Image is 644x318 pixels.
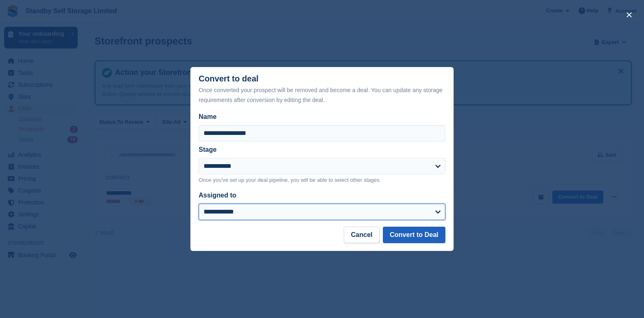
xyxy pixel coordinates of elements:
[199,112,445,122] label: Name
[199,176,445,184] p: Once you've set up your deal pipeline, you will be able to select other stages.
[199,146,217,153] label: Stage
[383,227,445,243] button: Convert to Deal
[199,85,445,105] div: Once converted your prospect will be removed and become a deal. You can update any storage requir...
[199,192,236,199] label: Assigned to
[623,8,636,21] button: close
[199,74,445,105] div: Convert to deal
[344,227,379,243] button: Cancel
